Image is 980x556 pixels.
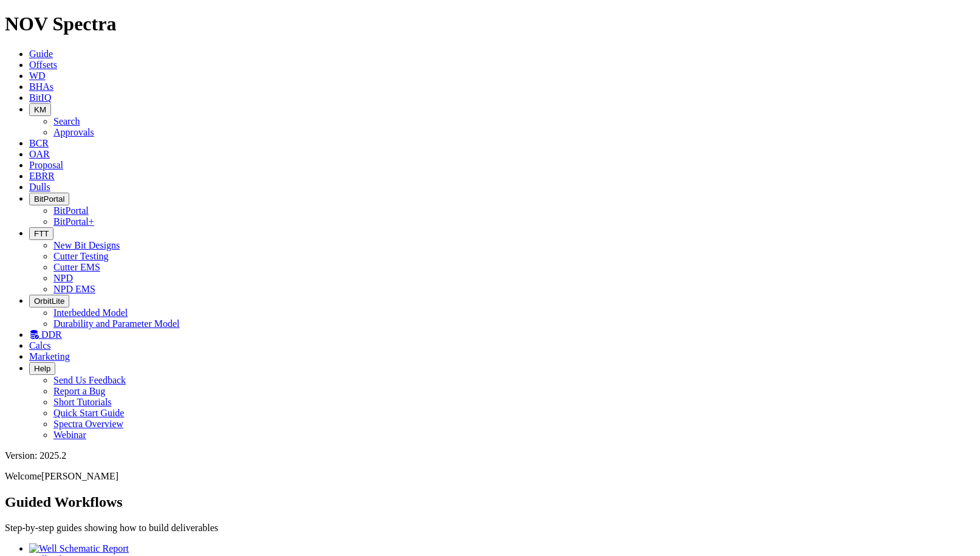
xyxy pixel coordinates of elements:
a: BHAs [29,81,53,92]
a: Approvals [53,127,94,137]
a: New Bit Designs [53,240,120,250]
a: Send Us Feedback [53,375,126,385]
button: Help [29,362,55,375]
h1: NOV Spectra [5,13,975,35]
a: Calcs [29,340,51,351]
span: OrbitLite [34,297,64,306]
a: Report a Bug [53,386,105,396]
span: [PERSON_NAME] [41,471,118,481]
span: DDR [41,329,62,340]
a: Interbedded Model [53,307,128,318]
a: BCR [29,138,49,148]
a: Cutter Testing [53,251,109,261]
a: Spectra Overview [53,419,123,429]
p: Welcome [5,471,975,482]
a: Webinar [53,430,86,440]
a: BitIQ [29,92,51,103]
p: Step-by-step guides showing how to build deliverables [5,523,975,534]
a: Search [53,116,80,126]
img: Well Schematic Report [29,543,129,554]
a: Cutter EMS [53,262,100,272]
span: KM [34,105,46,114]
span: BitPortal [34,194,64,204]
span: FTT [34,229,49,238]
a: WD [29,70,46,81]
button: OrbitLite [29,295,69,307]
h2: Guided Workflows [5,494,975,510]
a: DDR [29,329,62,340]
a: Offsets [29,60,57,70]
a: Short Tutorials [53,397,112,407]
button: BitPortal [29,193,69,205]
a: OAR [29,149,50,159]
button: FTT [29,227,53,240]
span: Help [34,364,50,373]
div: Version: 2025.2 [5,450,975,461]
a: Marketing [29,351,70,362]
a: NPD EMS [53,284,95,294]
a: EBRR [29,171,55,181]
a: Durability and Parameter Model [53,318,180,329]
a: NPD [53,273,73,283]
a: Proposal [29,160,63,170]
a: Guide [29,49,53,59]
a: BitPortal+ [53,216,94,227]
button: KM [29,103,51,116]
a: Dulls [29,182,50,192]
a: Quick Start Guide [53,408,124,418]
a: BitPortal [53,205,89,216]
